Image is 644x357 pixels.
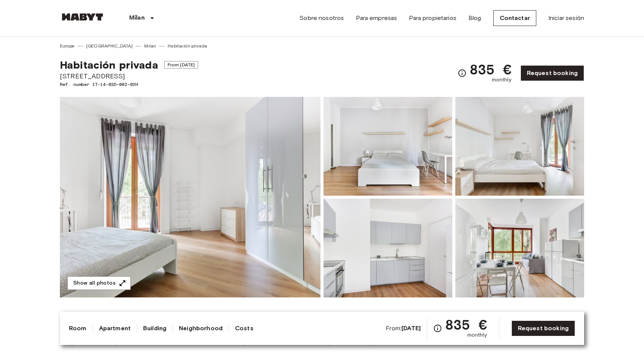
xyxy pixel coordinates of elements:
span: monthly [492,76,511,84]
a: Contactar [493,10,536,26]
img: Habyt [60,13,105,21]
span: Habitación privada [60,58,158,71]
span: monthly [467,331,487,339]
a: Iniciar sesión [548,14,584,23]
a: Request booking [511,320,575,336]
img: Picture of unit IT-14-035-002-02H [455,97,584,196]
a: Room [69,324,87,333]
span: From [DATE] [164,61,198,69]
a: Para propietarios [409,14,456,23]
a: Milan [144,43,156,49]
a: Costs [235,324,253,333]
a: Building [143,324,166,333]
a: Habitación privada [168,43,207,49]
img: Picture of unit IT-14-035-002-02H [324,199,452,297]
a: Apartment [99,324,131,333]
a: Para empresas [356,14,397,23]
img: Picture of unit IT-14-035-002-02H [455,199,584,297]
a: Blog [469,14,481,23]
span: Ref. number IT-14-035-002-02H [60,81,198,88]
button: Show all photos [67,276,131,290]
img: Marketing picture of unit IT-14-035-002-02H [60,97,320,297]
span: 835 € [445,318,487,331]
a: [GEOGRAPHIC_DATA] [86,43,133,49]
span: From: [386,324,421,332]
span: 835 € [470,63,511,76]
a: Neighborhood [179,324,223,333]
p: Milan [129,14,145,23]
a: Europe [60,43,75,49]
svg: Check cost overview for full price breakdown. Please note that discounts apply to new joiners onl... [458,69,467,78]
a: Request booking [520,65,584,81]
b: [DATE] [401,325,421,332]
svg: Check cost overview for full price breakdown. Please note that discounts apply to new joiners onl... [433,324,442,333]
span: [STREET_ADDRESS] [60,71,198,81]
a: Sobre nosotros [299,14,344,23]
img: Picture of unit IT-14-035-002-02H [324,97,452,196]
